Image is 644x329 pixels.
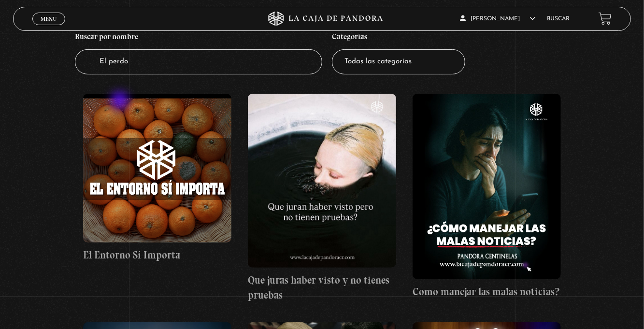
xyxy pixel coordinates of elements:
[599,12,612,25] a: View your shopping cart
[83,247,231,263] h4: El Entorno Sí Importa
[41,16,57,22] span: Menu
[248,94,396,302] a: Que juras haber visto y no tienes pruebas
[460,16,535,22] span: [PERSON_NAME]
[332,27,465,49] h4: Categorías
[413,94,561,299] a: Como manejar las malas noticias?
[75,27,322,49] h4: Buscar por nombre
[413,284,561,300] h4: Como manejar las malas noticias?
[248,272,396,303] h4: Que juras haber visto y no tienes pruebas
[547,16,570,22] a: Buscar
[37,24,60,30] span: Cerrar
[83,94,231,262] a: El Entorno Sí Importa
